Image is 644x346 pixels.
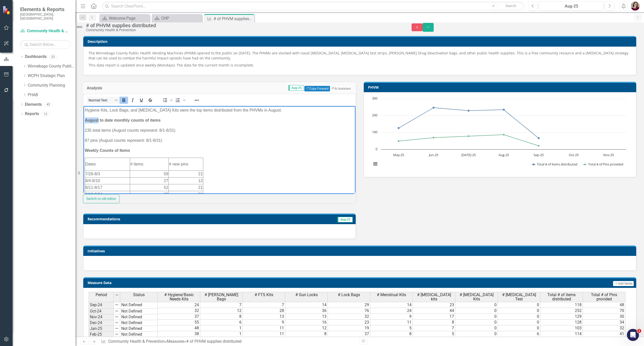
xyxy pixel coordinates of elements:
span: Total # of items distributed [541,293,582,301]
text: [DATE]-25 [461,153,476,157]
td: 13 [285,314,328,320]
div: 45 [44,102,52,107]
p: The Winnebago County Public Health Vending Machines (PHVM) opened to the public on [DATE]. The PH... [89,51,631,62]
path: May-25, 126. Total # of items distributed. [398,127,400,129]
span: Normal Text [89,98,113,102]
td: 48 [583,302,625,308]
td: Sep-24 [89,302,114,308]
td: 6 [498,331,540,337]
span: Elements & Reports [20,6,70,12]
a: Elements [25,102,42,108]
button: Reveal or hide additional toolbar items [192,97,201,104]
td: 5 [413,331,455,337]
td: 0 [455,325,498,331]
td: 23 [328,320,370,325]
text: Oct-25 [569,153,579,157]
text: Nov-25 [603,153,614,157]
a: Community Planning [28,83,75,88]
h3: Recommendations [88,217,266,221]
text: Jun-25 [428,153,438,157]
td: 0 [455,331,498,337]
td: 11 [243,331,285,337]
td: 16 [285,320,328,325]
td: 11 [243,325,285,331]
input: Search ClearPoint... [102,2,525,11]
button: View chart menu, Chart [372,160,379,167]
span: # Gun Locks [295,293,318,297]
div: Aug-25 [541,3,602,9]
td: 37 [328,331,370,337]
td: 0 [498,302,540,308]
td: 1 [200,331,243,337]
button: Bold [119,97,128,104]
td: 128 [540,320,583,325]
td: 7 [243,302,285,308]
td: Jan-25 [89,326,114,332]
img: 8DAGhfEEPCf229AAAAAElFTkSuQmCC [115,309,119,313]
img: 8DAGhfEEPCf229AAAAAElFTkSuQmCC [115,326,119,330]
td: 55 [158,320,200,325]
path: May-25, 49. Total # of Pins provided. [398,140,400,142]
span: Aug-25 [337,217,353,222]
td: 38 [158,331,200,337]
span: # [MEDICAL_DATA] Kits [456,293,497,301]
img: Not Defined [75,23,84,31]
td: 9 [370,314,413,320]
path: Aug-25, 87. Total # of Pins provided. [503,134,505,136]
img: 8DAGhfEEPCf229AAAAAElFTkSuQmCC [115,332,119,336]
h3: Description [88,40,634,43]
a: Community Health & Prevention [108,339,165,344]
td: Not Defined [120,308,158,314]
button: Block Normal Text [87,97,119,104]
td: 63 [47,85,85,92]
td: 5 [370,325,413,331]
img: Sarahjean Schluechtermann [631,2,640,11]
td: 0 [455,320,498,325]
td: 9 [243,320,285,325]
div: Numbered list [174,97,186,104]
td: 11 [370,320,413,325]
button: Strikethrough [146,97,154,104]
td: 12 [200,308,243,314]
td: Not Defined [120,326,158,332]
td: 19 [328,325,370,331]
td: 17 [413,314,455,320]
div: Chart. Highcharts interactive chart. [369,96,631,172]
img: ClearPoint Strategy [3,6,11,14]
td: 28 [243,308,285,314]
a: WCPH Strategic Plan [28,73,75,79]
td: 8 [413,320,455,325]
input: Search Below... [20,40,70,49]
button: Aug-25 [539,2,603,11]
path: Aug-25, 235. Total # of items distributed. [503,109,505,111]
td: Nov-24 [89,314,114,320]
td: 0 [498,308,540,314]
td: 14 [285,302,328,308]
span: Search [505,4,516,8]
h3: Initiatives [88,249,634,253]
h3: Measure Data [88,281,380,285]
a: PHAB [28,92,75,98]
td: 114 [540,331,583,337]
path: Jul-25, 78. Total # of Pins provided. [468,135,470,137]
td: 118 [540,302,583,308]
td: 0 [455,314,498,320]
td: 103 [540,325,583,331]
div: Community Health & Prevention [86,28,401,32]
div: Welcome Page [109,15,148,21]
div: Bullet list [161,97,173,104]
span: # FTS Kits [255,293,273,297]
td: 32 [328,314,370,320]
td: 23 [413,302,455,308]
td: Feb-25 [89,332,114,337]
td: 41 [583,331,625,337]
